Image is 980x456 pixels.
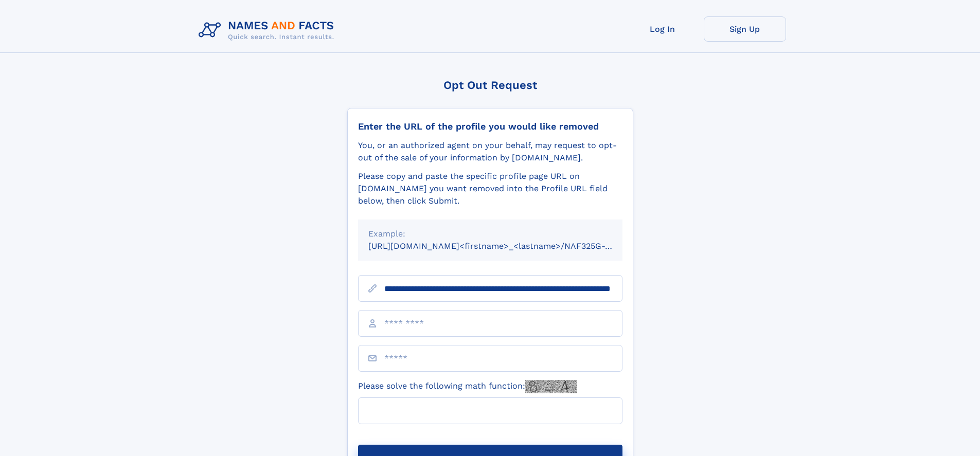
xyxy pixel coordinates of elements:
[347,79,633,92] div: Opt Out Request
[358,170,622,207] div: Please copy and paste the specific profile page URL on [DOMAIN_NAME] you want removed into the Pr...
[358,380,577,393] label: Please solve the following math function:
[704,16,786,42] a: Sign Up
[194,16,343,44] img: Logo Names and Facts
[621,16,704,42] a: Log In
[368,228,612,240] div: Example:
[358,121,622,132] div: Enter the URL of the profile you would like removed
[358,139,622,164] div: You, or an authorized agent on your behalf, may request to opt-out of the sale of your informatio...
[368,241,642,251] small: [URL][DOMAIN_NAME]<firstname>_<lastname>/NAF325G-xxxxxxxx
